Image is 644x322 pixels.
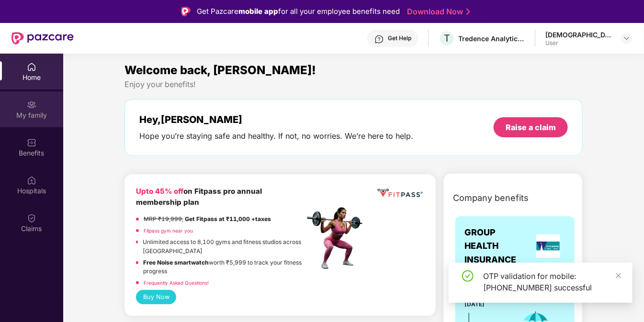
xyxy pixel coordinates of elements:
[623,34,631,42] img: svg+xml;base64,PHN2ZyBpZD0iRHJvcGRvd24tMzJ4MzIiIHhtbG5zPSJodHRwOi8vd3d3LnczLm9yZy8yMDAwL3N2ZyIgd2...
[124,79,583,89] div: Enjoy your benefits!
[376,186,424,200] img: fppp.png
[458,34,525,43] div: Tredence Analytics Solutions Private Limited
[144,280,209,286] a: Frequently Asked Questions!
[143,259,209,266] strong: Free Noise smartwatch
[185,215,271,222] strong: Get Fitpass at ₹11,000 +taxes
[197,6,400,17] div: Get Pazcare for all your employee benefits need
[466,7,470,17] img: Stroke
[444,33,450,44] span: T
[143,258,304,277] p: worth ₹5,999 to track your fitness progress
[506,122,556,133] div: Raise a claim
[536,234,560,258] img: insurerLogo
[139,131,413,141] div: Hope you’re staying safe and healthy. If not, no worries. We’re here to help.
[374,34,384,44] img: svg+xml;base64,PHN2ZyBpZD0iSGVscC0zMngzMiIgeG1sbnM9Imh0dHA6Ly93d3cudzMub3JnLzIwMDAvc3ZnIiB3aWR0aD...
[388,34,411,42] div: Get Help
[453,191,529,205] span: Company benefits
[11,32,74,44] img: New Pazcare Logo
[139,114,413,125] div: Hey, [PERSON_NAME]
[27,100,36,110] img: svg+xml;base64,PHN2ZyB3aWR0aD0iMjAiIGhlaWdodD0iMjAiIHZpZXdCb3g9IjAgMCAyMCAyMCIgZmlsbD0ibm9uZSIgeG...
[545,30,612,39] div: [DEMOGRAPHIC_DATA][PERSON_NAME][DEMOGRAPHIC_DATA]
[143,238,304,256] p: Unlimited access to 8,100 gyms and fitness studios across [GEOGRAPHIC_DATA]
[27,213,36,223] img: svg+xml;base64,PHN2ZyBpZD0iQ2xhaW0iIHhtbG5zPSJodHRwOi8vd3d3LnczLm9yZy8yMDAwL3N2ZyIgd2lkdGg9IjIwIi...
[462,270,474,282] span: check-circle
[136,187,262,207] b: on Fitpass pro annual membership plan
[27,138,36,147] img: svg+xml;base64,PHN2ZyBpZD0iQmVuZWZpdHMiIHhtbG5zPSJodHRwOi8vd3d3LnczLm9yZy8yMDAwL3N2ZyIgd2lkdGg9Ij...
[483,270,621,293] div: OTP validation for mobile: [PHONE_NUMBER] successful
[136,290,176,304] button: Buy Now
[144,228,193,233] a: Fitpass gym near you
[144,215,183,222] del: MRP ₹19,999,
[615,272,622,279] span: close
[181,7,191,16] img: Logo
[465,226,531,266] span: GROUP HEALTH INSURANCE
[239,7,279,16] strong: mobile app
[407,7,467,17] a: Download Now
[124,63,316,77] span: Welcome back, [PERSON_NAME]!
[545,39,612,47] div: User
[136,187,183,196] b: Upto 45% off
[27,62,36,72] img: svg+xml;base64,PHN2ZyBpZD0iSG9tZSIgeG1sbnM9Imh0dHA6Ly93d3cudzMub3JnLzIwMDAvc3ZnIiB3aWR0aD0iMjAiIG...
[304,205,371,272] img: fpp.png
[27,176,36,185] img: svg+xml;base64,PHN2ZyBpZD0iSG9zcGl0YWxzIiB4bWxucz0iaHR0cDovL3d3dy53My5vcmcvMjAwMC9zdmciIHdpZHRoPS...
